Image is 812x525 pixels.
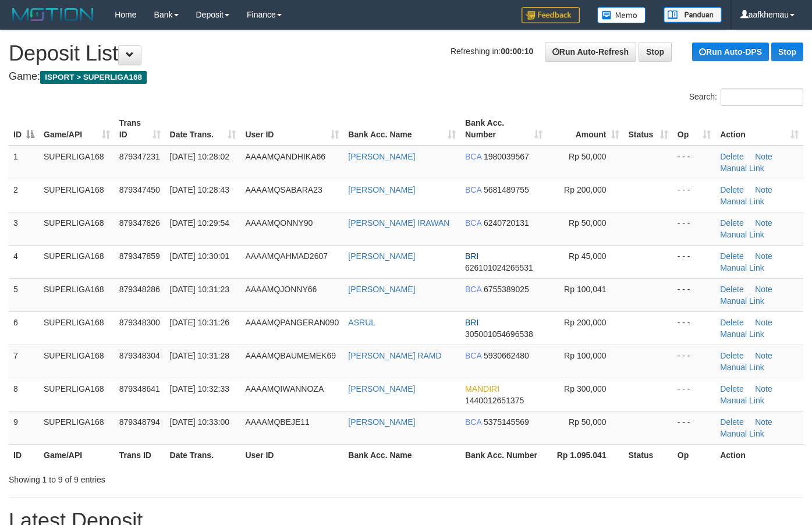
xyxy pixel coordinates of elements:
[465,251,478,261] span: BRI
[569,152,607,161] span: Rp 50,000
[720,218,743,228] a: Delete
[484,285,529,294] span: Copy 6755389025 to clipboard
[39,378,115,411] td: SUPERLIGA168
[460,112,547,146] th: Bank Acc. Number: activate to sort column ascending
[564,351,606,360] span: Rp 100,000
[451,47,533,56] span: Refreshing in:
[522,7,580,23] img: Feedback.jpg
[465,285,481,294] span: BCA
[673,179,715,212] td: - - -
[673,378,715,411] td: - - -
[564,285,606,294] span: Rp 100,041
[170,218,229,228] span: [DATE] 10:29:54
[348,318,375,327] a: ASRUL
[348,285,415,294] a: [PERSON_NAME]
[664,7,722,23] img: panduan.png
[39,278,115,311] td: SUPERLIGA168
[119,251,160,261] span: 879347859
[755,251,772,261] a: Note
[715,112,803,146] th: Action: activate to sort column ascending
[721,88,803,106] input: Search:
[245,185,322,194] span: AAAAMQSABARA23
[170,351,229,360] span: [DATE] 10:31:28
[170,251,229,261] span: [DATE] 10:30:01
[119,417,160,427] span: 879348794
[720,197,764,206] a: Manual Link
[720,384,743,393] a: Delete
[119,152,160,161] span: 879347231
[673,112,715,146] th: Op: activate to sort column ascending
[9,6,97,23] img: MOTION_logo.png
[597,7,646,23] img: Button%20Memo.svg
[720,396,764,405] a: Manual Link
[348,351,441,360] a: [PERSON_NAME] RAMD
[771,42,803,61] a: Stop
[639,42,672,62] a: Stop
[39,345,115,378] td: SUPERLIGA168
[9,245,39,278] td: 4
[720,152,743,161] a: Delete
[569,218,607,228] span: Rp 50,000
[484,351,529,360] span: Copy 5930662480 to clipboard
[348,218,449,228] a: [PERSON_NAME] IRAWAN
[245,218,313,228] span: AAAAMQONNY90
[39,311,115,345] td: SUPERLIGA168
[673,212,715,245] td: - - -
[9,179,39,212] td: 2
[720,351,743,360] a: Delete
[547,112,623,146] th: Amount: activate to sort column ascending
[39,179,115,212] td: SUPERLIGA168
[115,112,165,146] th: Trans ID: activate to sort column ascending
[240,444,343,466] th: User ID
[501,47,533,56] strong: 00:00:10
[9,278,39,311] td: 5
[465,396,524,405] span: Copy 1440012651375 to clipboard
[720,230,764,239] a: Manual Link
[564,185,606,194] span: Rp 200,000
[9,212,39,245] td: 3
[465,152,481,161] span: BCA
[569,251,607,261] span: Rp 45,000
[465,185,481,194] span: BCA
[39,212,115,245] td: SUPERLIGA168
[348,384,415,393] a: [PERSON_NAME]
[673,311,715,345] td: - - -
[673,146,715,179] td: - - -
[465,384,499,393] span: MANDIRI
[119,285,160,294] span: 879348286
[720,363,764,372] a: Manual Link
[715,444,803,466] th: Action
[720,329,764,339] a: Manual Link
[465,417,481,427] span: BCA
[484,218,529,228] span: Copy 6240720131 to clipboard
[755,351,772,360] a: Note
[9,311,39,345] td: 6
[170,417,229,427] span: [DATE] 10:33:00
[245,384,324,393] span: AAAAMQIWANNOZA
[9,378,39,411] td: 8
[9,71,803,83] h4: Game:
[569,417,607,427] span: Rp 50,000
[9,146,39,179] td: 1
[720,251,743,261] a: Delete
[170,384,229,393] span: [DATE] 10:32:33
[245,251,328,261] span: AAAAMQAHMAD2607
[9,42,803,65] h1: Deposit List
[465,218,481,228] span: BCA
[40,71,147,84] span: ISPORT > SUPERLIGA168
[348,417,415,427] a: [PERSON_NAME]
[343,112,460,146] th: Bank Acc. Name: activate to sort column ascending
[465,318,478,327] span: BRI
[720,417,743,427] a: Delete
[9,411,39,444] td: 9
[720,318,743,327] a: Delete
[9,469,329,485] div: Showing 1 to 9 of 9 entries
[245,285,317,294] span: AAAAMQJONNY66
[545,42,636,62] a: Run Auto-Refresh
[673,245,715,278] td: - - -
[245,318,339,327] span: AAAAMQPANGERAN090
[39,245,115,278] td: SUPERLIGA168
[465,263,533,272] span: Copy 626101024265531 to clipboard
[119,384,160,393] span: 879348641
[720,429,764,438] a: Manual Link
